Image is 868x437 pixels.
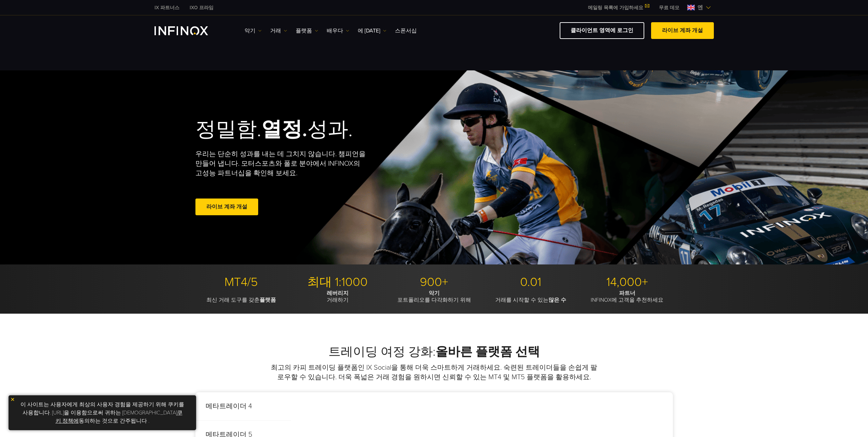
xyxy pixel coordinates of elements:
font: 에 [DATE] [358,27,380,34]
font: 라이브 계좌 개설 [206,203,247,210]
img: 노란색 닫기 아이콘 [10,397,15,402]
a: 플랫폼 [296,27,318,35]
font: 악기 [245,27,255,34]
font: 파트너 [619,290,635,297]
a: 라이브 계좌 개설 [651,22,714,39]
font: 트레이딩 여정 강화: [328,344,436,359]
font: 올바른 플랫폼 선택 [436,344,540,359]
a: 인피녹스 [149,4,185,11]
font: 이 사이트는 사용자에게 최상의 사용자 경험을 제공하기 위해 쿠키를 사용합니다. [URL]을 이용함으로써 귀하는 [DEMOGRAPHIC_DATA] [20,401,184,416]
font: 0.01 [520,275,541,289]
font: 포트폴리오를 다각화하기 위해 [397,297,471,303]
font: 라이브 계좌 개설 [662,27,703,34]
font: 열정. [261,117,307,142]
font: 14,000+ [606,275,648,289]
font: 최고의 카피 트레이딩 플랫폼인 IX Social을 통해 더욱 스마트하게 거래하세요. 숙련된 트레이더들을 손쉽게 팔로우할 수 있습니다. 더욱 폭넓은 거래 경험을 원하시면 신뢰할... [271,364,597,381]
font: 메일링 목록에 가입하세요 [588,5,643,11]
a: 악기 [245,27,262,35]
font: 무료 데모 [659,5,679,11]
a: 클라이언트 영역에 로그인 [560,22,644,39]
font: IX 파트너스 [155,5,179,11]
a: 거래 [270,27,287,35]
font: 우리는 단순히 성과를 내는 데 그치지 않습니다. 챔피언을 만들어 냅니다. 모터스포츠와 폴로 분야에서 INFINOX의 고성능 파트너십을 확인해 보세요. [195,150,366,177]
font: 스폰서십 [395,27,417,34]
font: 메타트레이더 4 [206,402,252,410]
a: 스폰서십 [395,27,417,35]
font: 많은 수 [548,297,566,303]
font: 플랫폼 [296,27,312,34]
a: 메일링 목록에 가입하세요 [583,5,654,11]
font: 거래를 시작할 수 있는 [495,297,548,303]
font: 최신 거래 도구를 갖춘 [206,297,260,303]
a: 라이브 계좌 개설 [195,199,258,215]
font: 거래 [270,27,281,34]
a: INFINOX 로고 [155,26,224,35]
a: 인피녹스 메뉴 [654,4,685,11]
font: INFINOX에 고객을 추천하세요 [591,297,663,303]
a: 배우다 [327,27,349,35]
font: 클라이언트 영역에 로그인 [571,27,633,34]
font: 거래하기 [327,297,349,303]
font: 플랫폼 [260,297,276,303]
a: 에 [DATE] [358,27,386,35]
font: 성과. [307,117,353,142]
font: 엔 [697,4,703,11]
font: IXO 프라임 [190,5,214,11]
font: 동의하는 것으로 간주됩니다 . [79,418,149,424]
a: 인피녹스 [185,4,219,11]
font: 최대 1:1000 [307,275,368,289]
font: 배우다 [327,27,343,34]
font: MT4/5 [224,275,258,289]
font: 악기 [429,290,440,297]
font: 정밀함. [195,117,261,142]
font: 레버리지 [327,290,349,297]
font: 900+ [420,275,448,289]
